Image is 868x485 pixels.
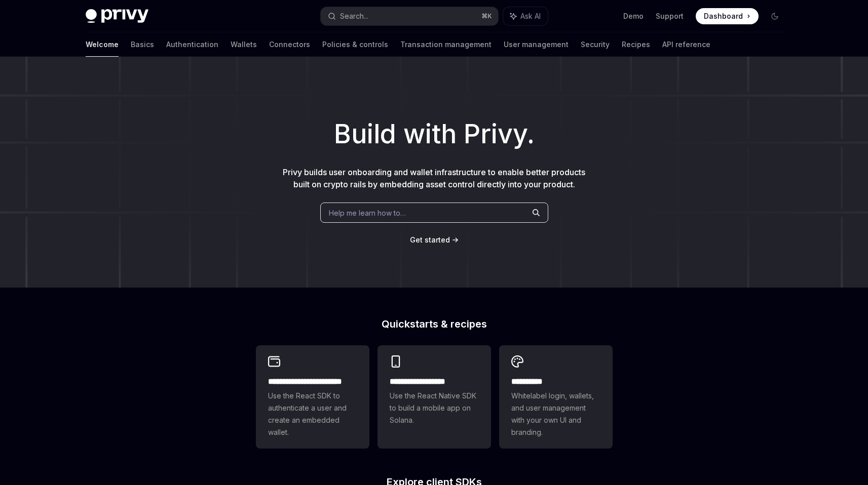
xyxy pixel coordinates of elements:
[378,345,491,449] a: **** **** **** ***Use the React Native SDK to build a mobile app on Solana.
[511,390,600,438] span: Whitelabel login, wallets, and user management with your own UI and branding.
[704,11,743,21] span: Dashboard
[256,319,613,329] h2: Quickstarts & recipes
[329,208,406,218] span: Help me learn how to…
[581,32,610,57] a: Security
[16,114,852,154] h1: Build with Privy.
[269,32,310,57] a: Connectors
[481,12,492,20] span: ⌘ K
[268,390,357,438] span: Use the React SDK to authenticate a user and create an embedded wallet.
[503,7,548,25] button: Ask AI
[504,32,569,57] a: User management
[390,390,479,426] span: Use the React Native SDK to build a mobile app on Solana.
[662,32,710,57] a: API reference
[410,235,450,245] a: Get started
[166,32,218,57] a: Authentication
[499,345,613,449] a: **** *****Whitelabel login, wallets, and user management with your own UI and branding.
[656,11,684,21] a: Support
[283,167,585,189] span: Privy builds user onboarding and wallet infrastructure to enable better products built on crypto ...
[322,32,388,57] a: Policies & controls
[623,11,644,21] a: Demo
[86,32,119,57] a: Welcome
[767,8,783,24] button: Toggle dark mode
[86,9,148,23] img: dark logo
[520,11,541,21] span: Ask AI
[410,235,450,244] span: Get started
[231,32,257,57] a: Wallets
[340,10,368,22] div: Search...
[622,32,650,57] a: Recipes
[131,32,154,57] a: Basics
[400,32,492,57] a: Transaction management
[696,8,759,24] a: Dashboard
[321,7,498,25] button: Search...⌘K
